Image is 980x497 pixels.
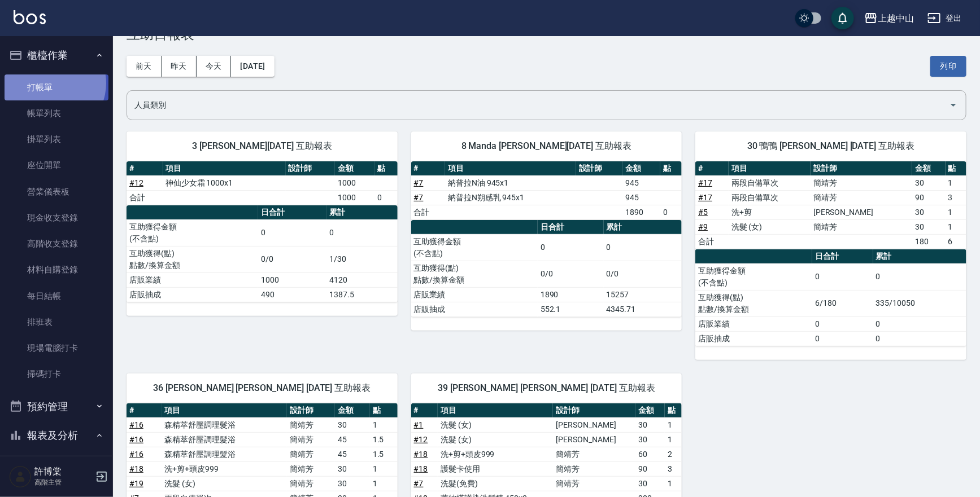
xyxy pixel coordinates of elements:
th: 累計 [326,205,398,220]
a: 排班表 [5,309,108,335]
input: 人員名稱 [132,95,944,115]
td: 互助獲得(點) 點數/換算金額 [127,246,258,272]
th: 設計師 [576,161,623,176]
th: 累計 [873,249,966,264]
td: 簡靖芳 [811,175,912,190]
button: 櫃檯作業 [5,41,108,70]
a: #18 [129,464,143,473]
a: #17 [698,178,712,187]
th: 設計師 [286,161,335,176]
td: 1 [946,175,966,190]
td: 180 [912,234,946,249]
button: Open [944,96,962,114]
img: Logo [14,10,46,24]
td: 神仙少女霜 1000x1 [163,175,286,190]
a: 帳單列表 [5,100,108,126]
td: 1 [370,417,398,432]
a: 每日結帳 [5,283,108,309]
td: 0 [538,234,604,261]
td: 合計 [695,234,729,249]
td: 簡靖芳 [287,476,335,491]
div: 上越中山 [878,11,914,25]
button: 前天 [127,56,162,77]
span: 8 Manda [PERSON_NAME][DATE] 互助報表 [425,140,669,152]
td: 30 [335,461,370,476]
td: 店販業績 [127,272,258,287]
a: #9 [698,222,708,231]
td: 1890 [538,287,604,302]
td: 互助獲得金額 (不含點) [127,219,258,246]
td: 30 [335,417,370,432]
th: 項目 [729,161,811,176]
th: 金額 [335,161,374,176]
th: # [127,161,163,176]
td: 3 [946,190,966,205]
td: 洗+剪+頭皮999 [438,447,553,461]
td: 30 [912,205,946,219]
p: 高階主管 [34,477,92,487]
td: 1000 [335,175,374,190]
td: 洗髮 (女) [438,432,553,447]
td: 森精萃舒壓調理髮浴 [162,417,287,432]
th: 金額 [622,161,660,176]
th: 累計 [604,220,682,235]
td: 1 [665,417,682,432]
td: 1/30 [326,246,398,272]
td: 552.1 [538,302,604,316]
td: 護髮卡使用 [438,461,553,476]
td: 簡靖芳 [287,432,335,447]
td: 1.5 [370,432,398,447]
td: 0 [604,234,682,261]
td: 945 [622,190,660,205]
th: # [695,161,729,176]
td: 互助獲得金額 (不含點) [411,234,538,261]
button: 預約管理 [5,392,108,421]
td: 簡靖芳 [287,461,335,476]
td: 簡靖芳 [287,447,335,461]
button: 報表及分析 [5,421,108,450]
td: 合計 [411,205,445,219]
td: 1.5 [370,447,398,461]
td: 0 [326,219,398,246]
table: a dense table [411,220,682,317]
th: 項目 [445,161,576,176]
td: 納普拉N朔感乳 945x1 [445,190,576,205]
td: 0 [812,316,873,331]
td: 1890 [622,205,660,219]
td: 2 [665,447,682,461]
td: 互助獲得(點) 點數/換算金額 [411,261,538,287]
td: 90 [635,461,665,476]
td: 0 [374,190,397,205]
th: 點 [374,161,397,176]
td: 1 [665,476,682,491]
td: 15257 [604,287,682,302]
button: 昨天 [162,56,197,77]
td: 合計 [127,190,163,205]
table: a dense table [127,161,398,205]
th: 點 [946,161,966,176]
a: #18 [414,464,428,473]
button: 今天 [197,56,232,77]
td: 0/0 [258,246,326,272]
th: # [411,403,438,418]
a: #7 [414,193,424,202]
td: 0 [660,205,682,219]
td: 店販抽成 [127,287,258,302]
td: 30 [335,476,370,491]
td: 45 [335,432,370,447]
td: 90 [912,190,946,205]
a: #16 [129,435,143,444]
table: a dense table [695,249,966,346]
span: 39 [PERSON_NAME] [PERSON_NAME] [DATE] 互助報表 [425,382,669,394]
th: 日合計 [258,205,326,220]
th: 日合計 [538,220,604,235]
a: #7 [414,479,424,488]
td: 1 [946,219,966,234]
td: 簡靖芳 [811,190,912,205]
th: 金額 [635,403,665,418]
a: #5 [698,208,708,217]
th: 設計師 [811,161,912,176]
a: 營業儀表板 [5,179,108,205]
td: 490 [258,287,326,302]
td: 店販抽成 [695,331,812,346]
